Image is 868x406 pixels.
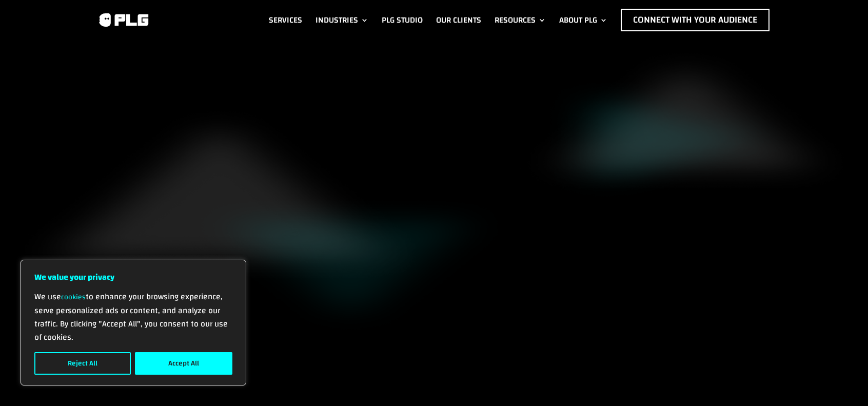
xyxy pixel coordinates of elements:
[315,9,368,31] a: Industries
[436,9,481,31] a: Our Clients
[269,9,302,31] a: Services
[21,260,246,385] div: We value your privacy
[61,291,86,304] a: cookies
[34,352,131,375] button: Reject All
[135,352,232,375] button: Accept All
[34,290,232,344] p: We use to enhance your browsing experience, serve personalized ads or content, and analyze our tr...
[559,9,607,31] a: About PLG
[34,270,232,284] p: We value your privacy
[495,9,546,31] a: Resources
[382,9,423,31] a: PLG Studio
[621,9,770,31] a: Connect with Your Audience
